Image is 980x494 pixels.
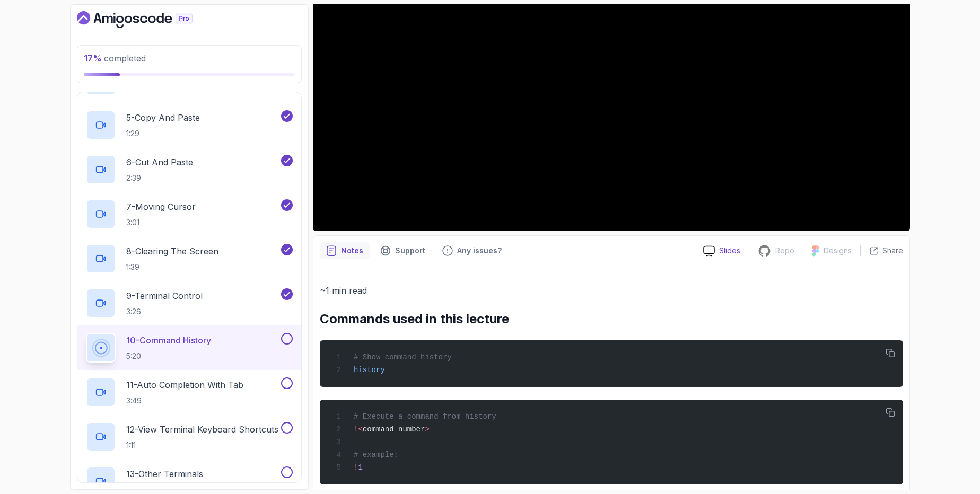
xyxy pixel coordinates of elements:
[126,467,203,480] p: 13 - Other Terminals
[126,200,196,213] p: 7 - Moving Cursor
[86,155,293,184] button: 6-Cut And Paste2:39
[425,425,429,434] span: >
[363,425,425,434] span: command number
[882,245,903,256] p: Share
[84,53,146,64] span: completed
[86,422,293,452] button: 12-View Terminal Keyboard Shortcuts1:11
[126,262,218,272] p: 1:39
[358,463,362,472] span: 1
[719,245,740,256] p: Slides
[126,128,200,139] p: 1:29
[354,366,385,374] span: history
[86,199,293,229] button: 7-Moving Cursor3:01
[126,217,196,228] p: 3:01
[320,283,903,298] p: ~1 min read
[126,440,278,451] p: 1:11
[126,378,243,391] p: 11 - Auto Completion With Tab
[126,173,193,183] p: 2:39
[860,245,903,256] button: Share
[86,288,293,318] button: 9-Terminal Control3:26
[354,425,363,434] span: !<
[354,463,358,472] span: !
[354,353,452,361] span: # Show command history
[126,245,218,258] p: 8 - Clearing The Screen
[695,245,749,257] a: Slides
[77,11,217,28] a: Dashboard
[824,245,852,256] p: Designs
[775,245,794,256] p: Repo
[320,311,903,328] h2: Commands used in this lecture
[86,333,293,363] button: 10-Command History5:20
[126,306,203,317] p: 3:26
[86,110,293,140] button: 5-Copy And Paste1:29
[126,289,203,302] p: 9 - Terminal Control
[354,451,398,459] span: # example:
[126,395,243,406] p: 3:49
[354,412,496,421] span: # Execute a command from history
[126,423,278,436] p: 12 - View Terminal Keyboard Shortcuts
[126,334,211,347] p: 10 - Command History
[126,351,211,361] p: 5:20
[86,244,293,274] button: 8-Clearing The Screen1:39
[84,53,102,64] span: 17 %
[126,111,200,124] p: 5 - Copy And Paste
[126,156,193,169] p: 6 - Cut And Paste
[86,377,293,407] button: 11-Auto Completion With Tab3:49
